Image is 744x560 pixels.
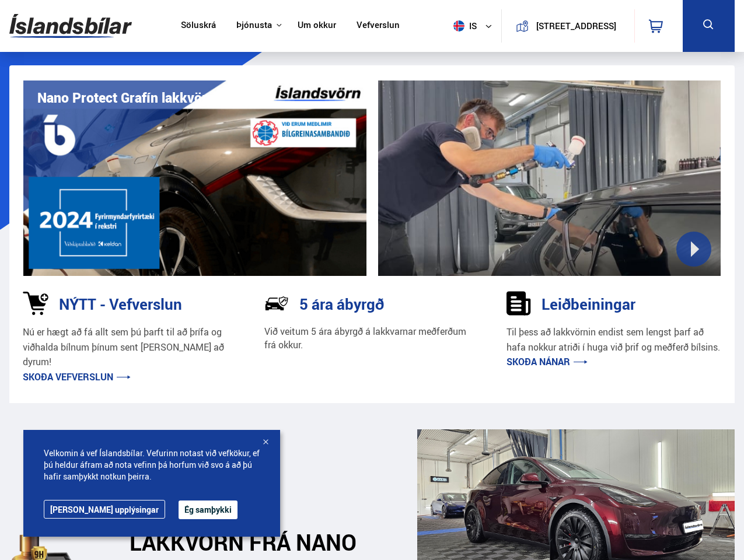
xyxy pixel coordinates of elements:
p: Til þess að lakkvörnin endist sem lengst þarf að hafa nokkur atriði í huga við þrif og meðferð bí... [507,325,721,355]
img: vI42ee_Copy_of_H.png [23,80,366,276]
img: NP-R9RrMhXQFCiaa.svg [264,291,289,316]
span: Velkomin á vef Íslandsbílar. Vefurinn notast við vefkökur, ef þú heldur áfram að nota vefinn þá h... [44,447,260,482]
a: Skoða vefverslun [23,370,131,383]
img: 1kVRZhkadjUD8HsE.svg [23,291,48,316]
button: is [449,9,501,43]
img: G0Ugv5HjCgRt.svg [9,7,132,45]
a: [PERSON_NAME] upplýsingar [44,500,165,519]
a: Vefverslun [357,20,400,32]
a: Söluskrá [181,20,216,32]
p: Nú er hægt að fá allt sem þú þarft til að þrífa og viðhalda bílnum þínum sent [PERSON_NAME] að dy... [23,325,237,370]
img: svg+xml;base64,PHN2ZyB4bWxucz0iaHR0cDovL3d3dy53My5vcmcvMjAwMC9zdmciIHdpZHRoPSI1MTIiIGhlaWdodD0iNT... [453,20,464,32]
span: is [449,20,478,32]
button: [STREET_ADDRESS] [533,21,619,31]
h3: 5 ára ábyrgð [299,295,384,313]
p: Við veitum 5 ára ábyrgð á lakkvarnar meðferðum frá okkur. [264,325,479,352]
h3: Leiðbeiningar [542,295,635,313]
img: sDldwouBCQTERH5k.svg [507,291,531,316]
button: Ég samþykki [179,501,237,519]
h3: NÝTT - Vefverslun [59,295,182,313]
a: Um okkur [298,20,336,32]
h1: Nano Protect Grafín lakkvörn [37,90,215,106]
a: Skoða nánar [507,355,588,368]
button: Þjónusta [236,20,272,31]
a: [STREET_ADDRESS] [508,9,627,43]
